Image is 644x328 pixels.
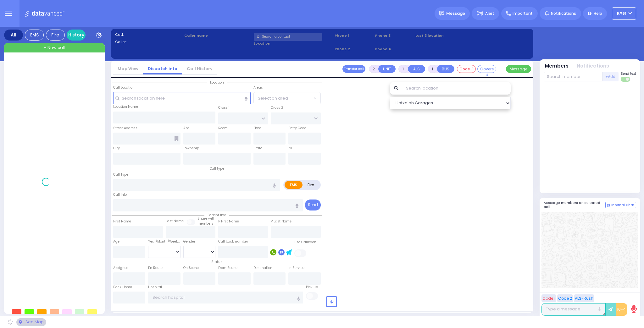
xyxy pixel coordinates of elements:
label: Turn off text [621,76,631,82]
label: P First Name [218,219,239,224]
div: Fire [46,30,65,41]
span: Call type [207,166,227,171]
button: BUS [437,65,454,73]
span: Phone 3 [375,33,414,38]
button: Code 2 [557,294,573,302]
input: Search hospital [148,292,303,303]
span: Message [446,10,465,17]
img: message.svg [439,11,444,16]
span: Status [208,260,225,264]
span: Help [594,11,602,16]
label: En Route [148,265,163,271]
span: Location [207,80,227,85]
label: Apt [183,126,189,131]
label: EMS [285,181,303,189]
span: Phone 1 [335,33,373,38]
label: Call back number [218,239,248,244]
div: All [4,30,23,41]
span: Notifications [551,11,576,16]
label: Destination [253,265,272,271]
a: Dispatch info [143,66,182,72]
button: Code 1 [541,294,556,302]
img: comment-alt.png [607,204,610,207]
a: Call History [182,66,217,72]
label: Fire [302,181,320,189]
a: History [67,30,86,41]
span: Other building occupants [174,136,179,141]
span: members [197,221,214,226]
label: Pick up [306,285,318,290]
a: Map View [113,66,143,72]
button: Internal Chat [605,202,636,209]
img: Logo [25,9,67,17]
span: Phone 2 [335,46,373,52]
button: Members [545,63,569,70]
span: Important [513,11,533,16]
input: Search location [402,82,511,95]
label: First Name [113,219,131,224]
label: Age [113,239,119,244]
label: Last 3 location [415,33,472,38]
label: Caller name [184,33,252,38]
label: Cross 1 [218,105,230,110]
label: Location Name [113,104,138,109]
input: Search member [544,72,602,81]
small: Share with [197,216,215,221]
label: Assigned [113,265,129,271]
span: Phone 4 [375,46,414,52]
button: Notifications [577,63,609,70]
span: KY61 [617,11,626,16]
span: + New call [44,45,65,51]
label: Areas [253,85,263,90]
label: In Service [288,265,304,271]
div: See map [16,318,46,326]
label: Back Home [113,285,132,290]
h5: Message members on selected call [544,201,605,209]
button: Message [506,65,531,73]
label: Use Callback [294,240,316,245]
label: Room [218,126,228,131]
label: Location [254,41,333,46]
button: KY61 [612,7,636,20]
label: Gender [183,239,195,244]
button: UNIT [378,65,396,73]
label: From Scene [218,265,237,271]
div: EMS [25,30,44,41]
label: Call Info [113,192,127,197]
label: Hospital [148,285,162,290]
label: Cad: [115,32,182,37]
label: Floor [253,126,261,131]
label: Call Type [113,172,128,177]
label: Caller: [115,39,182,45]
button: Transfer call [342,65,365,73]
label: Last Name [166,219,184,224]
input: Search location here [113,92,251,104]
span: Send text [621,71,636,76]
label: On Scene [183,265,199,271]
label: Township [183,146,199,151]
label: Street Address [113,126,137,131]
label: State [253,146,262,151]
label: City [113,146,120,151]
span: Alert [485,11,494,16]
label: Entry Code [288,126,306,131]
button: Code-1 [457,65,476,73]
input: Search a contact [254,33,322,41]
button: Covered [477,65,496,73]
label: P Last Name [271,219,291,224]
button: ALS [408,65,425,73]
label: Call Location [113,85,135,90]
span: Internal Chat [611,203,635,207]
button: ALS-Rush [574,294,594,302]
span: Select an area [258,95,288,101]
span: Patient info [204,213,229,217]
label: ZIP [288,146,293,151]
button: Send [305,200,321,210]
div: Year/Month/Week/Day [148,239,180,244]
label: Cross 2 [271,105,283,110]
